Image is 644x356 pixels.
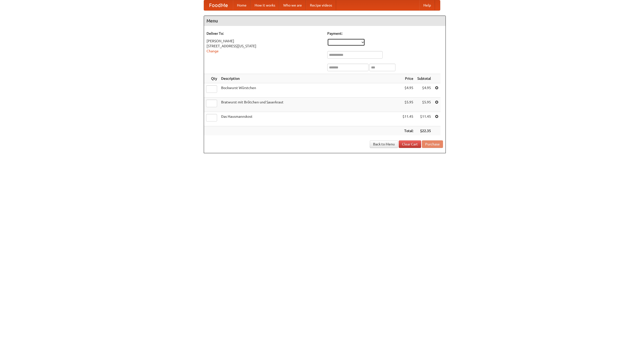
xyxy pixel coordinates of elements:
[279,0,306,10] a: Who we are
[400,112,415,126] td: $11.45
[219,98,400,112] td: Bratwurst mit Brötchen und Sauerkraut
[207,38,322,44] div: [PERSON_NAME]
[415,126,433,136] th: $22.35
[207,44,322,49] div: [STREET_ADDRESS][US_STATE]
[306,0,336,10] a: Recipe videos
[400,98,415,112] td: $5.95
[415,98,433,112] td: $5.95
[400,126,415,136] th: Total:
[219,83,400,98] td: Bockwurst Würstchen
[233,0,251,10] a: Home
[327,31,443,36] h5: Payment:
[207,31,322,36] h5: Deliver To:
[415,83,433,98] td: $4.95
[400,83,415,98] td: $4.95
[419,0,435,10] a: Help
[400,74,415,83] th: Price
[219,74,400,83] th: Description
[422,140,443,148] button: Purchase
[219,112,400,126] td: Das Hausmannskost
[370,140,398,148] a: Back to Menu
[399,140,421,148] a: Clear Cart
[204,16,446,26] h4: Menu
[251,0,279,10] a: How it works
[204,0,233,10] a: FoodMe
[207,49,219,53] a: Change
[204,74,219,83] th: Qty
[415,74,433,83] th: Subtotal
[415,112,433,126] td: $11.45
